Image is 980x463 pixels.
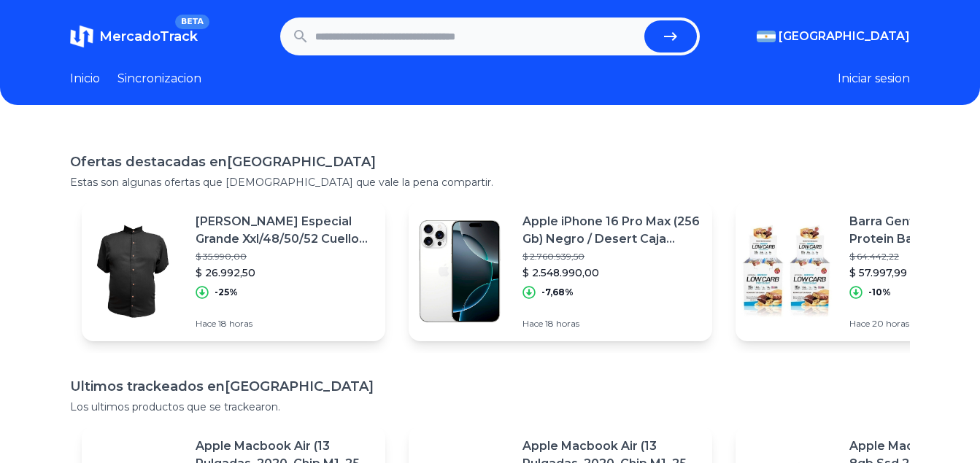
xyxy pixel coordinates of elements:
a: MercadoTrackBETA [70,25,198,48]
p: -7,68% [541,287,574,298]
p: [PERSON_NAME] Especial Grande Xxl/48/50/52 Cuello Mao [196,213,374,248]
h1: Ultimos trackeados en [GEOGRAPHIC_DATA] [70,376,910,397]
img: Featured image [409,220,511,322]
img: Argentina [757,31,776,42]
a: Featured imageApple iPhone 16 Pro Max (256 Gb) Negro / Desert Caja Sellada$ 2.760.939,50$ 2.548.9... [409,201,712,341]
p: $ 2.548.990,00 [522,265,701,280]
a: Inicio [70,70,100,87]
span: MercadoTrack [99,28,198,44]
p: Hace 18 horas [196,318,374,330]
p: Apple iPhone 16 Pro Max (256 Gb) Negro / Desert Caja Sellada [522,213,701,248]
button: [GEOGRAPHIC_DATA] [757,28,910,45]
img: Featured image [736,220,838,322]
p: $ 2.760.939,50 [522,251,701,262]
p: Hace 18 horas [522,318,701,330]
img: MercadoTrack [70,25,93,48]
img: Featured image [82,220,184,322]
p: -10% [868,287,891,298]
p: $ 35.990,00 [196,251,374,262]
h1: Ofertas destacadas en [GEOGRAPHIC_DATA] [70,152,910,172]
a: Sincronizacion [117,70,201,87]
a: Featured image[PERSON_NAME] Especial Grande Xxl/48/50/52 Cuello Mao$ 35.990,00$ 26.992,50-25%Hace... [82,201,385,341]
span: BETA [175,15,209,29]
button: Iniciar sesion [838,70,910,87]
p: -25% [215,287,238,298]
p: Los ultimos productos que se trackearon. [70,400,910,414]
p: $ 26.992,50 [196,265,374,280]
p: Estas son algunas ofertas que [DEMOGRAPHIC_DATA] que vale la pena compartir. [70,175,910,190]
span: [GEOGRAPHIC_DATA] [779,28,910,45]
